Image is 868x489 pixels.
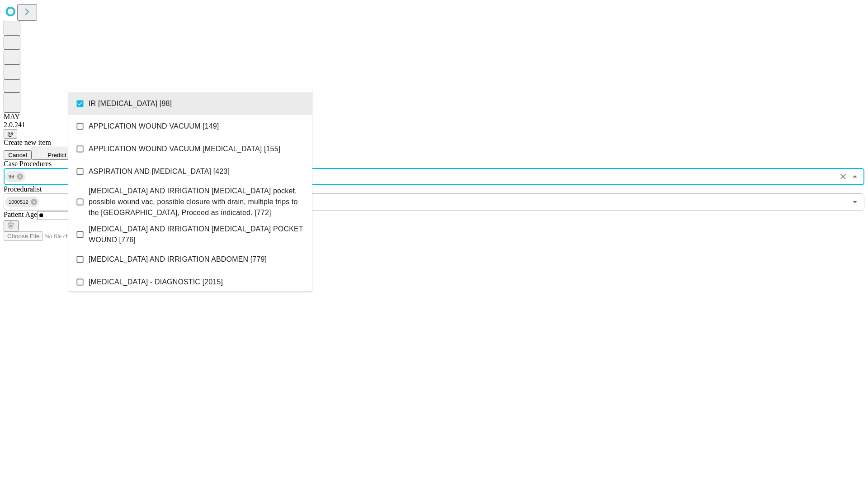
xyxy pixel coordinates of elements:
[89,98,172,109] span: IR [MEDICAL_DATA] [98]
[89,144,280,154] span: APPLICATION WOUND VACUUM [MEDICAL_DATA] [155]
[4,121,864,129] div: 2.0.241
[4,160,52,168] span: Scheduled Procedure
[4,129,17,139] button: @
[89,254,267,265] span: [MEDICAL_DATA] AND IRRIGATION ABDOMEN [779]
[5,197,32,207] span: 1000512
[4,139,51,146] span: Create new item
[89,186,305,218] span: [MEDICAL_DATA] AND IRRIGATION [MEDICAL_DATA] pocket, possible wound vac, possible closure with dr...
[89,166,230,177] span: ASPIRATION AND [MEDICAL_DATA] [423]
[89,277,223,288] span: [MEDICAL_DATA] - DIAGNOSTIC [2015]
[5,197,39,207] div: 1000512
[47,152,66,158] span: Predict
[4,185,42,193] span: Proceduralist
[89,121,219,132] span: APPLICATION WOUND VACUUM [149]
[4,211,37,218] span: Patient Age
[32,147,73,160] button: Predict
[5,171,25,182] div: 98
[4,113,864,121] div: MAY
[4,150,32,160] button: Cancel
[837,170,849,183] button: Clear
[849,170,861,183] button: Close
[849,196,861,208] button: Open
[8,152,27,158] span: Cancel
[5,172,18,182] span: 98
[89,224,305,245] span: [MEDICAL_DATA] AND IRRIGATION [MEDICAL_DATA] POCKET WOUND [776]
[7,130,14,137] span: @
